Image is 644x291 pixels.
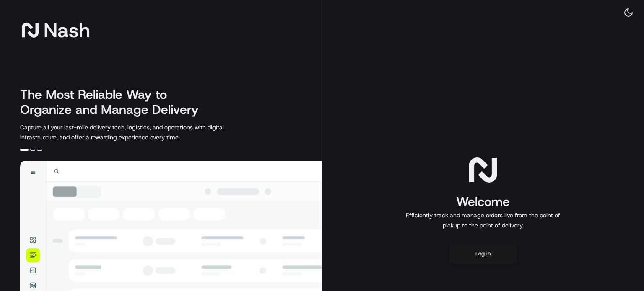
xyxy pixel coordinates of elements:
[449,244,517,264] button: Log in
[402,210,563,230] p: Efficiently track and manage orders live from the point of pickup to the point of delivery.
[402,193,563,210] h1: Welcome
[20,87,208,117] h2: The Most Reliable Way to Organize and Manage Delivery
[20,122,262,142] p: Capture all your last-mile delivery tech, logistics, and operations with digital infrastructure, ...
[44,22,90,39] span: Nash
